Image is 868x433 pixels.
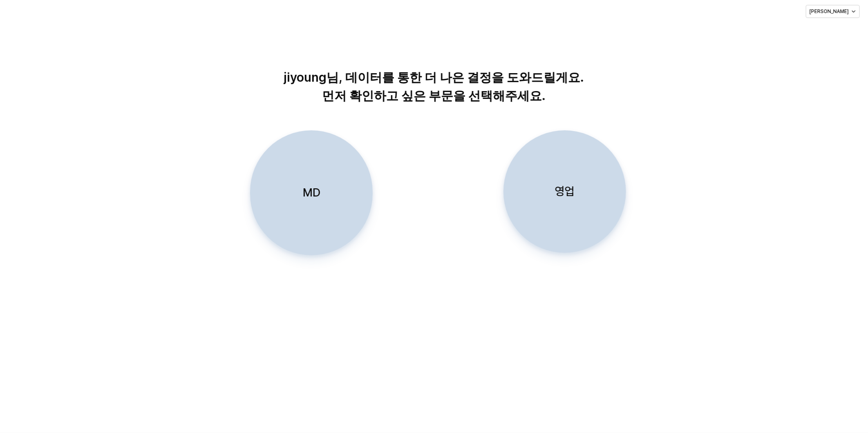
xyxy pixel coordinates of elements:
[250,130,373,255] button: MD
[806,5,860,18] button: [PERSON_NAME]
[555,184,575,199] p: 영업
[810,8,849,15] p: [PERSON_NAME]
[503,130,626,253] button: 영업
[225,68,642,105] p: jiyoung님, 데이터를 통한 더 나은 결정을 도와드릴게요. 먼저 확인하고 싶은 부문을 선택해주세요.
[302,185,320,200] p: MD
